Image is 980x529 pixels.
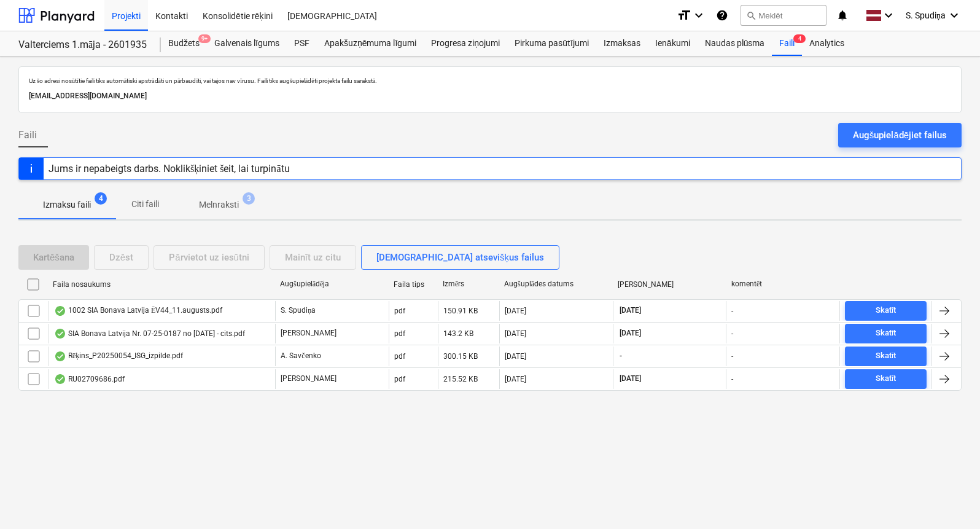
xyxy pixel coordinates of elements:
[793,34,806,43] span: 4
[95,192,107,205] span: 4
[376,249,544,265] div: [DEMOGRAPHIC_DATA] atsevišķus failus
[741,5,826,26] button: Meklēt
[424,31,507,56] a: Progresa ziņojumi
[394,329,405,338] div: pdf
[394,280,433,289] div: Faila tips
[281,351,321,361] p: A. Savčenko
[317,31,424,56] a: Apakšuzņēmuma līgumi
[443,375,478,383] div: 215.52 KB
[618,351,623,361] span: -
[731,352,733,361] div: -
[691,8,706,23] i: keyboard_arrow_down
[731,329,733,338] div: -
[618,305,642,316] span: [DATE]
[881,8,896,23] i: keyboard_arrow_down
[394,375,405,383] div: pdf
[845,324,927,343] button: Skatīt
[505,307,526,315] div: [DATE]
[53,280,270,289] div: Faila nosaukums
[281,305,316,316] p: S. Spudiņa
[731,375,733,383] div: -
[280,280,384,289] div: Augšupielādēja
[394,307,405,315] div: pdf
[505,329,526,338] div: [DATE]
[161,31,207,56] div: Budžets
[29,90,951,103] p: [EMAIL_ADDRESS][DOMAIN_NAME]
[698,31,772,56] a: Naudas plūsma
[198,34,211,43] span: 9+
[43,198,91,211] p: Izmaksu faili
[618,280,721,289] div: [PERSON_NAME]
[54,374,66,384] div: OCR pabeigts
[443,329,473,338] div: 143.2 KB
[443,280,494,289] div: Izmērs
[207,31,287,56] a: Galvenais līgums
[443,352,478,361] div: 300.15 KB
[29,77,951,85] p: Uz šo adresi nosūtītie faili tiks automātiski apstrādāti un pārbaudīti, vai tajos nav vīrusu. Fai...
[54,329,66,339] div: OCR pabeigts
[54,351,183,361] div: Rēķins_P20250054_ISG_izpilde.pdf
[853,127,947,143] div: Augšupielādējiet failus
[772,31,802,56] a: Faili4
[618,328,642,339] span: [DATE]
[130,198,160,211] p: Citi faili
[836,8,849,23] i: notifications
[947,8,962,23] i: keyboard_arrow_down
[505,352,526,361] div: [DATE]
[845,301,927,321] button: Skatīt
[648,31,698,56] a: Ienākumi
[54,351,66,361] div: OCR pabeigts
[507,31,596,56] a: Pirkuma pasūtījumi
[54,306,222,316] div: 1002 SIA Bonava Latvija ĒV44_11.augusts.pdf
[876,326,896,340] div: Skatīt
[504,280,608,289] div: Augšuplādes datums
[838,123,962,147] button: Augšupielādējiet failus
[243,192,255,205] span: 3
[906,10,946,21] span: S. Spudiņa
[746,10,756,20] span: search
[731,307,733,315] div: -
[199,198,239,211] p: Melnraksti
[731,280,835,289] div: komentēt
[876,372,896,386] div: Skatīt
[281,374,336,384] p: [PERSON_NAME]
[54,306,66,316] div: OCR pabeigts
[54,329,245,339] div: SIA Bonava Latvija Nr. 07-25-0187 no [DATE] - cits.pdf
[161,31,207,56] a: Budžets9+
[716,8,728,23] i: Zināšanu pamats
[845,369,927,389] button: Skatīt
[361,245,559,270] button: [DEMOGRAPHIC_DATA] atsevišķus failus
[802,31,852,56] a: Analytics
[18,128,37,143] span: Faili
[772,31,802,56] div: Faili
[443,307,478,315] div: 150.91 KB
[618,374,642,384] span: [DATE]
[394,352,405,361] div: pdf
[49,163,290,174] div: Jums ir nepabeigts darbs. Noklikšķiniet šeit, lai turpinātu
[876,349,896,363] div: Skatīt
[876,304,896,318] div: Skatīt
[596,31,648,56] a: Izmaksas
[845,347,927,366] button: Skatīt
[287,31,317,56] a: PSF
[18,39,146,52] div: Valterciems 1.māja - 2601935
[505,375,526,383] div: [DATE]
[54,374,125,384] div: RU02709686.pdf
[677,8,691,23] i: format_size
[281,328,336,339] p: [PERSON_NAME]
[919,470,980,529] iframe: Chat Widget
